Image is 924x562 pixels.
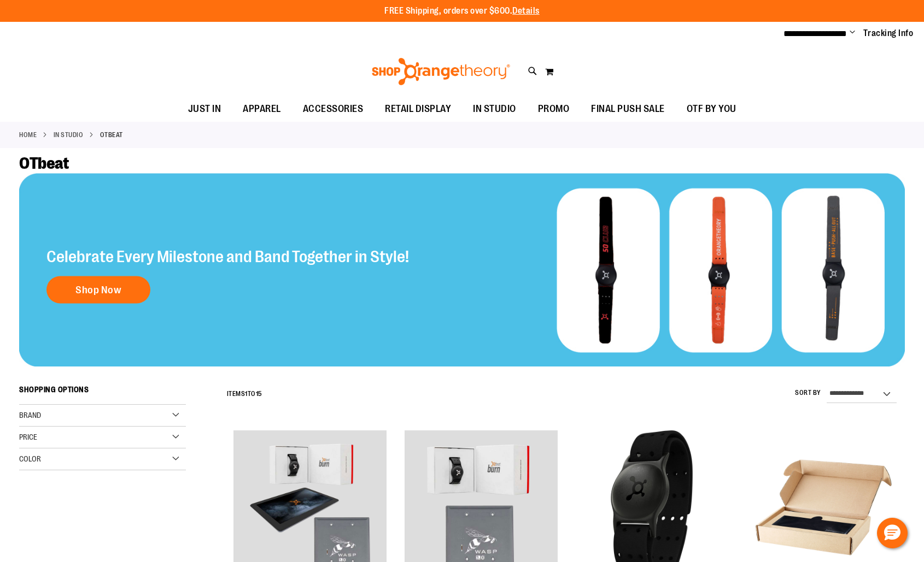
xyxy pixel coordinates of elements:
span: IN STUDIO [473,97,516,121]
a: IN STUDIO [462,97,527,121]
strong: Shopping Options [19,380,186,405]
span: FINAL PUSH SALE [591,97,665,121]
a: Tracking Info [863,27,914,39]
a: OTF BY YOU [676,97,747,122]
button: Hello, have a question? Let’s chat. [877,518,908,548]
span: 1 [245,390,248,398]
a: Home [19,130,37,140]
a: IN STUDIO [54,130,84,140]
a: RETAIL DISPLAY [374,97,462,122]
button: Account menu [850,28,855,39]
span: OTbeat [19,154,68,173]
label: Sort By [795,388,821,398]
a: Shop Now [46,276,150,303]
span: RETAIL DISPLAY [385,97,451,121]
p: FREE Shipping, orders over $600. [384,5,540,17]
span: ACCESSORIES [303,97,364,121]
span: Brand [19,411,41,419]
img: Shop Orangetheory [370,58,512,85]
a: FINAL PUSH SALE [580,97,676,122]
span: Color [19,454,41,463]
a: JUST IN [177,97,232,122]
h2: Items to [227,386,262,403]
strong: OTbeat [100,130,123,140]
a: APPAREL [232,97,292,122]
span: OTF BY YOU [687,97,736,121]
span: PROMO [538,97,570,121]
span: Price [19,433,37,441]
a: Details [512,6,540,16]
span: APPAREL [243,97,281,121]
a: PROMO [527,97,581,122]
span: JUST IN [188,97,221,121]
h2: Celebrate Every Milestone and Band Together in Style! [46,247,409,265]
a: ACCESSORIES [292,97,375,122]
span: 15 [256,390,262,398]
span: Shop Now [75,283,121,295]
